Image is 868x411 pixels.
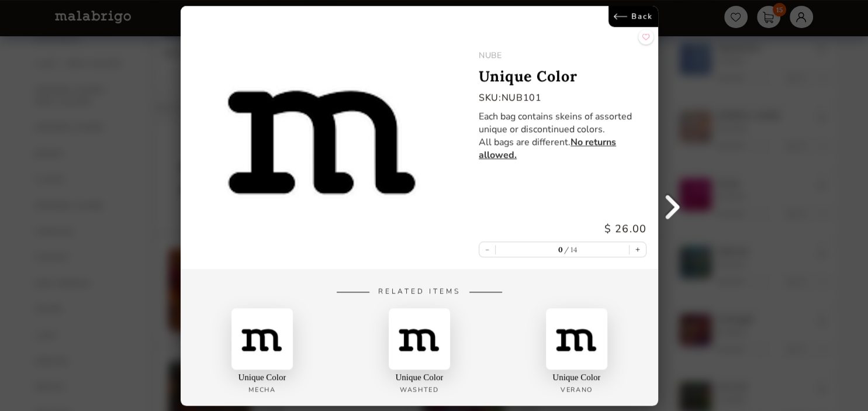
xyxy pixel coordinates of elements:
[389,308,450,369] img: 0.jpg
[479,67,646,85] p: Unique Color
[479,50,646,61] p: NUBE
[552,372,600,382] p: Unique Color
[546,308,607,369] img: 0.jpg
[563,244,578,253] label: 14
[249,385,276,393] p: Mecha
[395,372,443,382] p: Unique Color
[479,222,646,236] p: $ 26.00
[231,308,293,369] img: 0.jpg
[479,91,646,104] p: SKU: NUB101
[630,242,646,257] button: +
[181,6,467,269] img: Unique Color
[186,308,338,399] a: Unique ColorMecha
[479,136,616,161] u: No returns allowed.
[344,308,495,399] a: Unique ColorWashted
[400,385,438,393] p: Washted
[479,110,646,161] div: Each bag contains skeins of assorted unique or discontinued colors.All bags are different. No ret...
[238,372,286,382] p: Unique Color
[501,308,652,399] a: Unique ColorVerano
[608,6,658,27] a: Back
[561,385,593,393] p: Verano
[257,286,583,296] p: Related Items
